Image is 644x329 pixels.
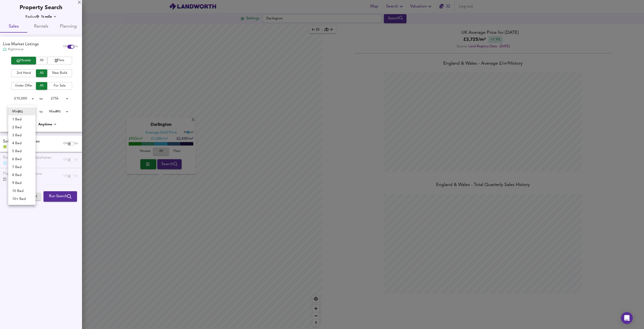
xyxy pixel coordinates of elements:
[621,312,633,324] div: Open Intercom Messenger
[8,179,36,187] li: 9 Bed
[8,171,36,179] li: 8 Bed
[8,115,36,123] li: 1 Bed
[8,123,36,131] li: 2 Bed
[8,107,36,115] li: Min
[8,187,36,195] li: 10 Bed
[8,139,36,147] li: 4 Bed
[8,147,36,155] li: 5 Bed
[8,155,36,163] li: 6 Bed
[8,163,36,171] li: 7 Bed
[8,195,36,203] li: 10+ Bed
[8,131,36,139] li: 3 Bed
